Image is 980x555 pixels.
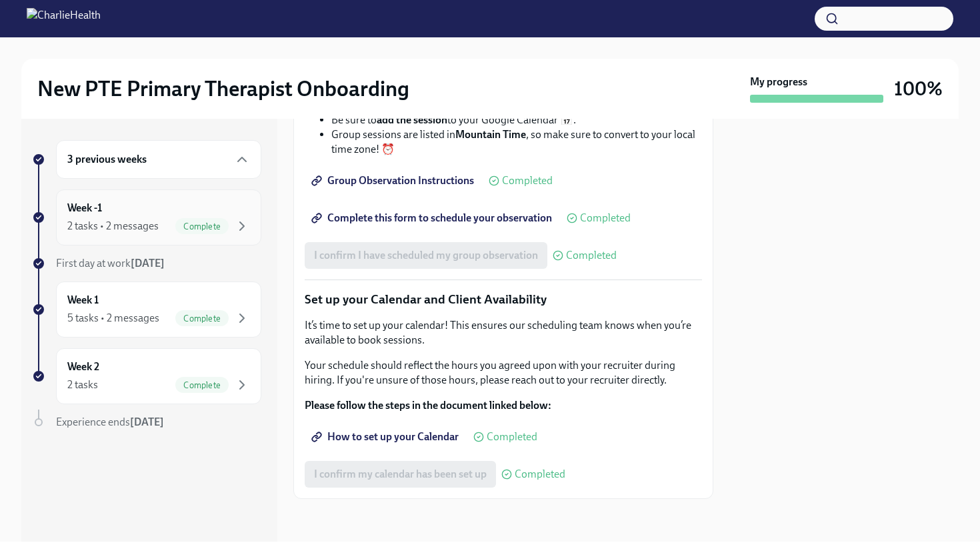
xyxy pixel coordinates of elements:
[56,416,164,428] span: Experience ends
[487,432,537,442] span: Completed
[37,75,409,102] h2: New PTE Primary Therapist Onboarding
[377,113,447,126] strong: add the session
[67,293,99,308] h6: Week 1
[894,77,943,101] h3: 100%
[67,378,98,392] div: 2 tasks
[331,113,702,127] li: Be sure to to your Google Calendar 📅.
[314,211,552,225] span: Complete this form to schedule your observation
[56,140,261,179] div: 3 previous weeks
[32,348,261,404] a: Week 22 tasksComplete
[331,127,702,157] li: Group sessions are listed in , so make sure to convert to your local time zone! ⏰
[305,167,483,194] a: Group Observation Instructions
[314,174,474,187] span: Group Observation Instructions
[67,201,102,215] h6: Week -1
[455,128,526,141] strong: Mountain Time
[32,282,261,338] a: Week 15 tasks • 2 messagesComplete
[131,257,165,269] strong: [DATE]
[130,416,164,428] strong: [DATE]
[580,213,631,223] span: Completed
[502,175,553,186] span: Completed
[305,318,702,348] p: It’s time to set up your calendar! This ensures our scheduling team knows when you’re available t...
[175,314,229,324] span: Complete
[175,221,229,231] span: Complete
[27,8,101,29] img: CharlieHealth
[67,311,159,326] div: 5 tasks • 2 messages
[750,75,807,89] strong: My progress
[67,152,147,167] h6: 3 previous weeks
[32,189,261,245] a: Week -12 tasks • 2 messagesComplete
[56,257,165,269] span: First day at work
[305,399,551,412] strong: Please follow the steps in the document linked below:
[67,360,99,374] h6: Week 2
[305,424,468,450] a: How to set up your Calendar
[305,358,702,388] p: Your schedule should reflect the hours you agreed upon with your recruiter during hiring. If you'...
[515,469,565,480] span: Completed
[32,256,261,271] a: First day at work[DATE]
[67,219,159,233] div: 2 tasks • 2 messages
[175,380,229,390] span: Complete
[566,250,617,261] span: Completed
[305,205,561,231] a: Complete this form to schedule your observation
[314,430,459,444] span: How to set up your Calendar
[305,291,702,308] p: Set up your Calendar and Client Availability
